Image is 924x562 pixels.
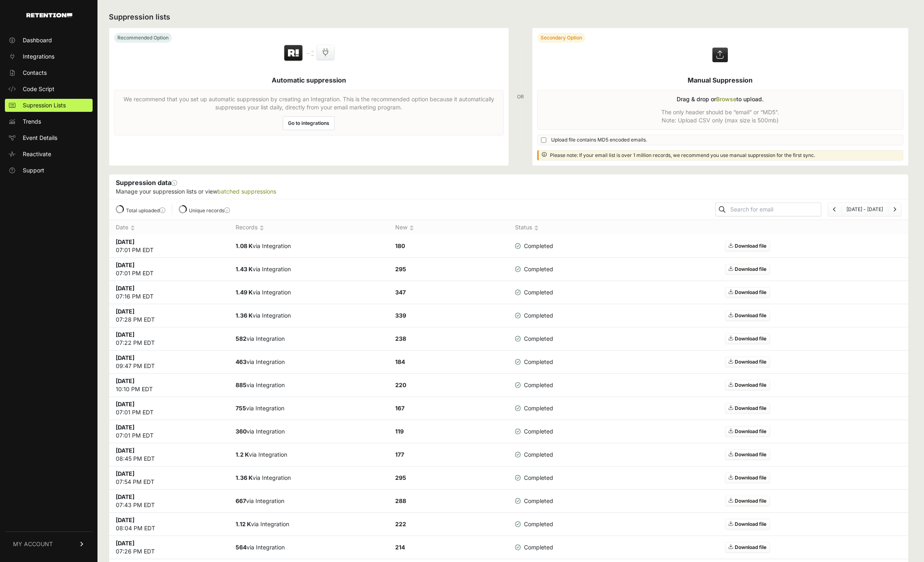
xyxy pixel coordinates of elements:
td: via Integration [229,443,389,466]
span: Completed [515,335,553,343]
a: MY ACCOUNT [5,532,93,556]
strong: 1.08 K [236,242,253,249]
input: Search for email [729,204,821,215]
span: Dashboard [23,36,52,44]
td: 07:01 PM EDT [109,397,229,420]
img: integration [307,55,314,56]
span: Contacts [23,69,47,77]
h2: Suppression lists [109,11,909,23]
a: Download file [725,519,770,529]
a: Go to integrations [283,116,335,130]
strong: [DATE] [116,377,134,384]
strong: 238 [395,335,406,342]
a: Download file [725,496,770,506]
span: Reactivate [23,150,51,158]
strong: 339 [395,312,406,319]
label: Unique records [189,207,230,213]
strong: [DATE] [116,424,134,431]
a: Download file [725,473,770,483]
span: Completed [515,242,553,250]
strong: [DATE] [116,285,134,292]
span: Completed [515,404,553,412]
td: via Integration [229,397,389,420]
h5: Automatic suppression [272,75,346,85]
td: 07:01 PM EDT [109,420,229,443]
li: [DATE] - [DATE] [841,206,888,213]
strong: [DATE] [116,331,134,338]
a: Supression Lists [5,99,93,112]
th: New [389,220,509,235]
span: MY ACCOUNT [13,540,53,548]
th: Records [229,220,389,235]
p: We recommend that you set up automatic suppression by creating an Integration. This is the recomm... [119,95,498,111]
strong: 347 [395,289,406,296]
strong: [DATE] [116,238,134,245]
a: Download file [725,449,770,460]
strong: 222 [395,521,406,527]
a: Code Script [5,83,93,96]
a: Dashboard [5,34,93,47]
a: Download file [725,287,770,298]
img: no_sort-eaf950dc5ab64cae54d48a5578032e96f70b2ecb7d747501f34c8f2db400fb66.gif [534,225,539,231]
td: 07:28 PM EDT [109,304,229,327]
div: Recommended Option [114,33,172,43]
a: Reactivate [5,148,93,161]
td: via Integration [229,351,389,374]
td: 07:26 PM EDT [109,536,229,559]
strong: [DATE] [116,261,134,268]
a: batched suppressions [217,188,276,195]
strong: 1.36 K [236,474,253,481]
strong: 295 [395,474,406,481]
td: via Integration [229,304,389,327]
strong: [DATE] [116,540,134,547]
span: Support [23,166,44,174]
strong: [DATE] [116,493,134,500]
img: integration [307,53,314,54]
strong: 184 [395,358,405,365]
th: Status [509,220,589,235]
span: Completed [515,288,553,296]
span: Integrations [23,52,54,61]
strong: 220 [395,381,406,388]
a: Previous [833,206,836,212]
img: no_sort-eaf950dc5ab64cae54d48a5578032e96f70b2ecb7d747501f34c8f2db400fb66.gif [260,225,264,231]
span: Completed [515,427,553,436]
img: integration [307,51,314,52]
span: Completed [515,381,553,389]
span: Completed [515,543,553,551]
td: 07:01 PM EDT [109,258,229,281]
span: Completed [515,311,553,320]
td: 07:43 PM EDT [109,490,229,513]
strong: 177 [395,451,404,458]
td: via Integration [229,235,389,258]
div: OR [517,28,524,166]
div: Suppression data [109,174,908,199]
td: 07:54 PM EDT [109,466,229,490]
strong: 1.43 K [236,266,253,272]
span: Upload file contains MD5 encoded emails. [551,137,647,143]
td: via Integration [229,374,389,397]
a: Download file [725,403,770,414]
td: via Integration [229,281,389,304]
strong: [DATE] [116,354,134,361]
td: 09:47 PM EDT [109,351,229,374]
a: Event Details [5,131,93,144]
strong: 1.49 K [236,289,253,296]
strong: 119 [395,428,404,435]
strong: 295 [395,266,406,272]
span: Completed [515,358,553,366]
a: Download file [725,310,770,321]
strong: [DATE] [116,470,134,477]
span: Completed [515,265,553,273]
input: Upload file contains MD5 encoded emails. [541,137,546,143]
span: Completed [515,520,553,528]
strong: 288 [395,497,406,504]
strong: 360 [236,428,247,435]
a: Download file [725,333,770,344]
a: Next [893,206,896,212]
strong: 180 [395,242,405,249]
td: 08:45 PM EDT [109,443,229,466]
strong: 1.12 K [236,521,251,527]
img: no_sort-eaf950dc5ab64cae54d48a5578032e96f70b2ecb7d747501f34c8f2db400fb66.gif [130,225,135,231]
strong: 1.2 K [236,451,249,458]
